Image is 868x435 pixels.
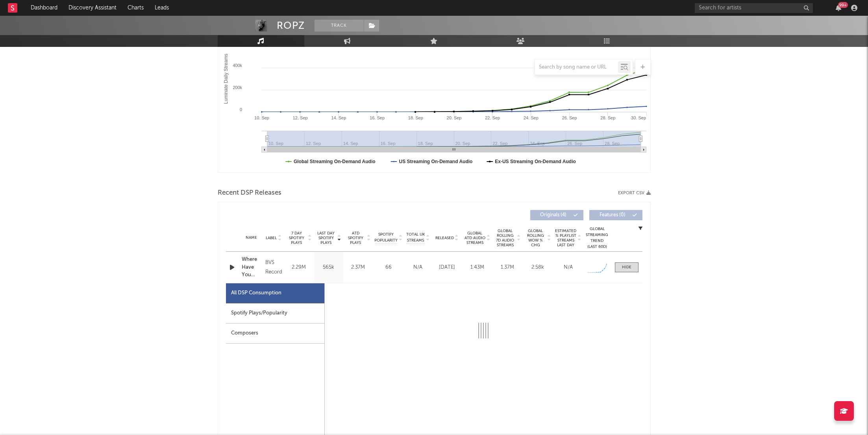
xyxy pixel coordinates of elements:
[266,236,277,240] span: Label
[562,115,577,120] text: 26. Sep
[485,115,500,120] text: 22. Sep
[446,115,461,120] text: 20. Sep
[331,115,346,120] text: 14. Sep
[585,226,609,250] div: Global Streaming Trend (Last 60D)
[370,115,385,120] text: 16. Sep
[242,256,262,279] a: Where Have You Been Drinks On Me (Orchestra Remix)
[495,159,576,164] text: Ex-US Streaming On-Demand Audio
[226,323,324,344] div: Composers
[399,159,472,164] text: US Streaming On-Demand Audio
[242,235,262,241] div: Name
[408,115,423,120] text: 18. Sep
[265,258,282,277] div: BVS Records
[464,231,486,245] span: Global ATD Audio Streams
[218,188,281,198] span: Recent DSP Releases
[316,264,341,271] div: 565k
[434,264,460,271] div: [DATE]
[494,229,516,247] span: Global Rolling 7D Audio Streams
[218,15,650,172] svg: Luminate Daily Consumption
[530,210,583,220] button: Originals(4)
[464,264,490,271] div: 1.43M
[535,213,572,217] span: Originals ( 4 )
[555,229,577,247] span: Estimated % Playlist Streams Last Day
[618,191,651,195] button: Export CSV
[254,115,269,120] text: 10. Sep
[695,3,813,13] input: Search for artists
[836,5,841,11] button: 99+
[286,231,307,245] span: 7 Day Spotify Plays
[223,54,228,104] text: Luminate Daily Streams
[631,115,646,120] text: 30. Sep
[226,283,324,303] div: All DSP Consumption
[286,264,312,271] div: 2.29M
[315,20,364,32] button: Track
[374,232,398,244] span: Spotify Popularity
[535,64,618,71] input: Search by song name or URL
[233,85,242,90] text: 200k
[523,115,538,120] text: 24. Sep
[435,236,454,240] span: Released
[375,264,402,271] div: 66
[600,115,615,120] text: 28. Sep
[555,264,581,271] div: N/A
[525,264,551,271] div: 2.58k
[594,213,631,217] span: Features ( 0 )
[231,288,281,298] div: All DSP Consumption
[345,231,366,245] span: ATD Spotify Plays
[589,210,642,220] button: Features(0)
[292,115,307,120] text: 12. Sep
[226,303,324,323] div: Spotify Plays/Popularity
[239,107,242,112] text: 0
[316,231,337,245] span: Last Day Spotify Plays
[345,264,371,271] div: 2.37M
[406,232,425,244] span: Total UK Streams
[294,159,376,164] text: Global Streaming On-Demand Audio
[494,264,521,271] div: 1.37M
[838,2,848,8] div: 99 +
[277,20,305,32] div: ROPZ
[406,264,430,271] div: N/A
[525,229,546,247] span: Global Rolling WoW % Chg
